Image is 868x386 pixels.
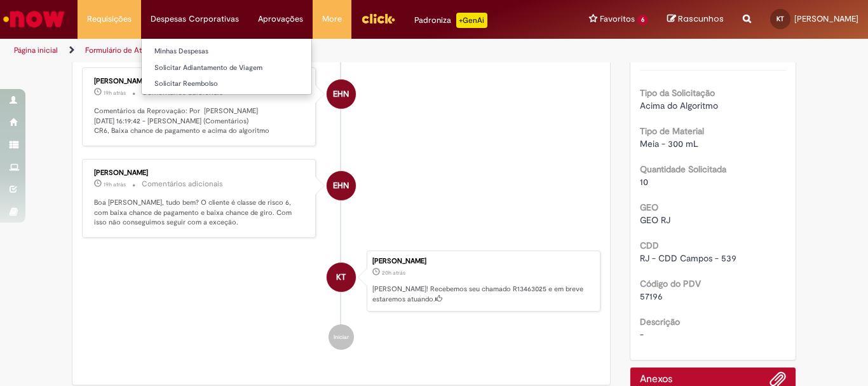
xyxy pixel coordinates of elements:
span: 19h atrás [104,181,126,188]
span: Acima do Algoritmo [640,100,718,111]
span: 19h atrás [104,89,126,97]
div: Erick Henrique Nery [327,171,356,200]
span: KT [776,15,784,23]
b: GEO [640,202,658,213]
span: 20h atrás [382,269,405,277]
span: EHN [333,79,349,109]
ul: Despesas Corporativas [141,38,312,95]
span: Rascunhos [678,13,724,25]
ul: Trilhas de página [10,39,569,62]
div: [PERSON_NAME] [94,78,306,85]
span: GEO RJ [640,214,670,226]
b: CDD [640,240,659,251]
span: Despesas Corporativas [151,13,239,25]
p: +GenAi [456,13,487,28]
p: Comentários da Reprovação: Por [PERSON_NAME] [DATE] 16:19:42 - [PERSON_NAME] (Comentários) CR6, B... [94,106,306,136]
span: - [640,329,644,340]
span: Favoritos [600,13,635,25]
a: Minhas Despesas [142,45,311,59]
b: Tipo da Solicitação [640,87,715,99]
a: Solicitar Reembolso [142,77,311,91]
img: click_logo_yellow_360x200.png [361,9,395,28]
span: Meia - 300 mL [640,138,698,149]
span: Requisições [87,13,132,25]
span: EHN [333,170,349,201]
span: KT [336,262,346,293]
li: Karine Barbosa Marinho Teixeira [82,251,600,312]
h2: Anexos [640,374,672,385]
span: RJ - CDD Campos - 539 [640,252,736,264]
span: Aprovações [258,13,303,25]
time: 29/08/2025 16:19:09 [104,181,126,188]
b: Tipo de Material [640,125,704,137]
time: 29/08/2025 15:28:17 [382,269,405,277]
a: Página inicial [14,45,58,55]
p: [PERSON_NAME]! Recebemos seu chamado R13463025 e em breve estaremos atuando. [372,284,593,304]
span: 6 [637,15,648,25]
small: Comentários adicionais [142,179,223,190]
span: [PERSON_NAME] [794,13,858,24]
a: Solicitar Adiantamento de Viagem [142,61,311,75]
div: [PERSON_NAME] [94,169,306,177]
span: 10 [640,176,648,188]
div: Erick Henrique Nery [327,79,356,109]
span: 57196 [640,291,663,302]
div: Karine Barbosa Marinho Teixeira [327,263,356,292]
a: Formulário de Atendimento [85,45,179,55]
div: Padroniza [414,13,487,28]
b: Quantidade Solicitada [640,163,726,175]
b: Descrição [640,316,680,327]
div: [PERSON_NAME] [372,258,593,265]
p: Boa [PERSON_NAME], tudo bem? O cliente é classe de risco 6, com baixa chance de pagamento e baixa... [94,198,306,228]
img: ServiceNow [1,6,67,32]
a: Rascunhos [667,13,724,25]
b: Código do PDV [640,278,701,289]
ul: Histórico de tíquete [82,55,600,362]
span: More [322,13,342,25]
time: 29/08/2025 16:19:43 [104,89,126,97]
